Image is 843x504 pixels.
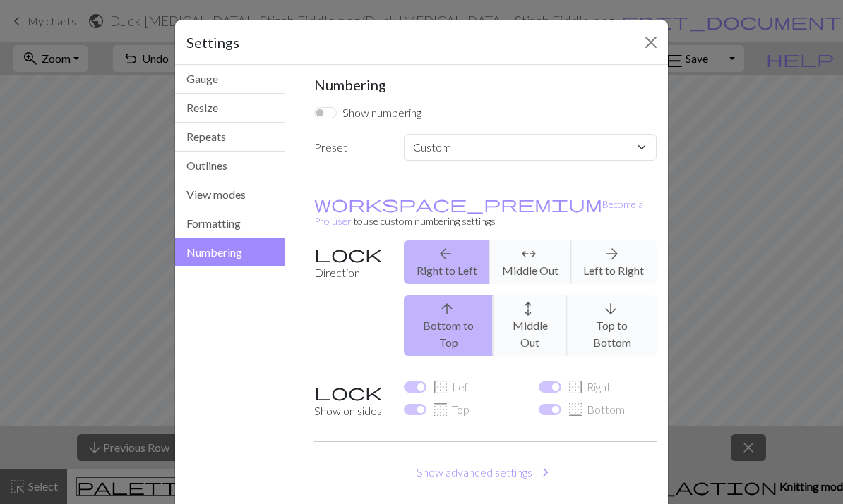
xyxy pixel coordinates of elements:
[432,401,470,418] label: Top
[567,401,625,418] label: Bottom
[537,462,554,482] span: chevron_right
[432,377,449,397] span: border_left
[175,238,285,266] button: Numbering
[314,459,657,486] button: Show advanced settings
[314,198,643,227] small: to use custom numbering settings
[175,152,285,180] button: Outlines
[314,198,643,227] a: Become a Pro user
[186,32,239,53] h5: Settings
[314,194,602,214] span: workspace_premium
[175,180,285,209] button: View modes
[567,379,611,395] label: Right
[314,76,657,93] h5: Numbering
[306,379,395,424] label: Show on sides
[640,31,662,54] button: Close
[432,379,472,395] label: Left
[432,400,449,419] span: border_top
[567,400,584,419] span: border_bottom
[567,377,584,397] span: border_right
[306,240,395,367] label: Direction
[175,94,285,123] button: Resize
[175,65,285,94] button: Gauge
[306,134,395,161] label: Preset
[175,123,285,152] button: Repeats
[342,104,421,121] label: Show numbering
[175,209,285,238] button: Formatting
